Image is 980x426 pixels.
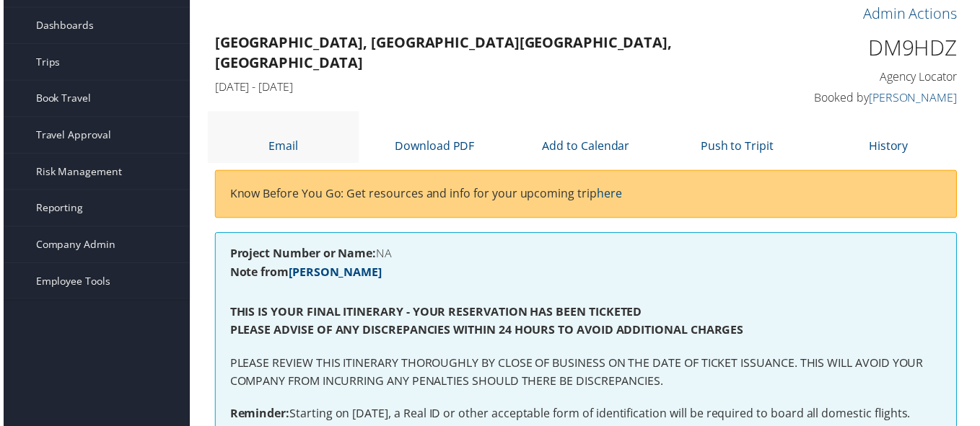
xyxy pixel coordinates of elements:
[32,228,113,265] span: Company Admin
[213,33,673,73] strong: [GEOGRAPHIC_DATA], [GEOGRAPHIC_DATA] [GEOGRAPHIC_DATA], [GEOGRAPHIC_DATA]
[228,187,945,205] p: Know Before You Go: Get resources and info for your upcoming trip
[32,155,119,191] span: Risk Management
[872,139,911,155] a: History
[228,409,288,425] strong: Reminder:
[32,118,108,154] span: Travel Approval
[866,4,961,24] a: Admin Actions
[598,187,623,203] a: here
[790,69,961,85] h4: Agency Locator
[394,139,474,155] a: Download PDF
[287,266,381,282] a: [PERSON_NAME]
[213,79,769,95] h4: [DATE] - [DATE]
[32,265,108,301] span: Employee Tools
[702,139,776,155] a: Push to Tripit
[228,266,381,282] strong: Note from
[32,81,88,117] span: Book Travel
[872,91,961,107] a: [PERSON_NAME]
[228,249,945,261] h4: NA
[228,247,375,263] strong: Project Number or Name:
[32,8,91,44] span: Dashboards
[790,91,961,107] h4: Booked by
[267,139,297,155] a: Email
[32,192,80,228] span: Reporting
[228,306,643,322] strong: THIS IS YOUR FINAL ITINERARY - YOUR RESERVATION HAS BEEN TICKETED
[32,45,57,81] span: Trips
[228,324,745,340] strong: PLEASE ADVISE OF ANY DISCREPANCIES WITHIN 24 HOURS TO AVOID ADDITIONAL CHARGES
[790,33,961,63] h1: DM9HDZ
[543,139,631,155] a: Add to Calendar
[228,357,945,394] p: PLEASE REVIEW THIS ITINERARY THOROUGHLY BY CLOSE OF BUSINESS ON THE DATE OF TICKET ISSUANCE. THIS...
